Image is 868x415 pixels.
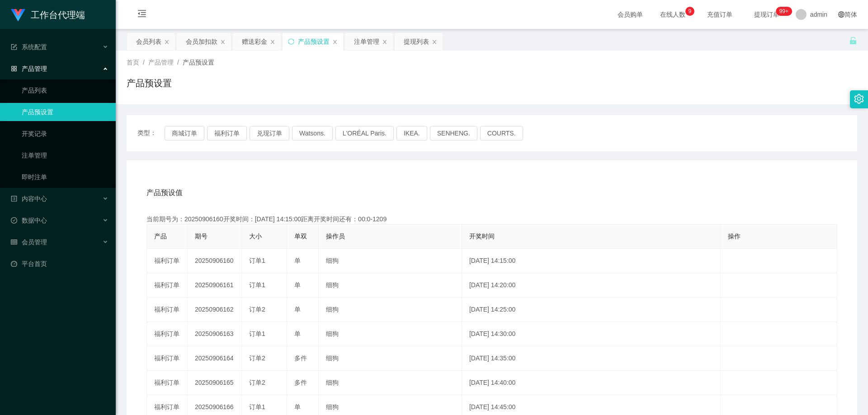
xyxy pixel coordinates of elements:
span: 订单1 [249,257,265,264]
span: 订单2 [249,379,265,386]
span: 单 [294,330,301,337]
i: 图标: setting [854,94,864,104]
button: Watsons. [292,126,333,140]
span: 会员管理 [11,238,47,246]
a: 产品预设置 [22,103,108,121]
td: 20250906163 [188,322,242,346]
i: 图标: close [220,39,226,45]
td: [DATE] 14:40:00 [462,371,721,395]
a: 注单管理 [22,146,108,164]
td: 细狗 [319,346,462,371]
span: 订单1 [249,330,265,337]
span: 首页 [127,59,139,66]
button: 福利订单 [207,126,247,140]
span: 操作员 [326,233,345,240]
div: 注单管理 [354,33,379,50]
td: [DATE] 14:30:00 [462,322,721,346]
span: 系统配置 [11,43,47,51]
i: 图标: check-circle-o [11,217,17,224]
td: 福利订单 [147,249,188,273]
i: 图标: close [332,39,338,45]
i: 图标: appstore-o [11,65,17,72]
i: 图标: close [382,39,387,45]
td: [DATE] 14:20:00 [462,273,721,298]
td: 细狗 [319,273,462,298]
td: 20250906160 [188,249,242,273]
div: 会员列表 [136,33,161,50]
td: 细狗 [319,298,462,322]
td: 福利订单 [147,346,188,371]
a: 产品列表 [22,81,108,99]
td: 20250906161 [188,273,242,298]
span: 操作 [728,233,741,240]
span: / [177,59,179,66]
a: 即时注单 [22,168,108,186]
div: 当前期号为：20250906160开奖时间：[DATE] 14:15:00距离开奖时间还有：00:0-1209 [146,214,837,224]
td: 福利订单 [147,371,188,395]
span: 单 [294,257,301,264]
i: 图标: table [11,239,17,245]
span: 单 [294,281,301,289]
i: 图标: menu-fold [127,0,157,29]
span: 单 [294,403,301,410]
span: 内容中心 [11,195,47,202]
td: [DATE] 14:35:00 [462,346,721,371]
td: 福利订单 [147,273,188,298]
span: 订单1 [249,403,265,410]
td: [DATE] 14:25:00 [462,298,721,322]
span: 大小 [249,233,262,240]
sup: 1091 [776,7,792,16]
span: 订单2 [249,354,265,362]
button: 兑现订单 [250,126,289,140]
span: 产品预设置 [183,59,214,66]
a: 工作台代理端 [11,11,85,18]
span: 产品预设值 [146,187,183,198]
p: 9 [689,7,692,16]
sup: 9 [685,7,694,16]
i: 图标: close [270,39,275,45]
button: L'ORÉAL Paris. [335,126,394,140]
td: 20250906164 [188,346,242,371]
span: 数据中心 [11,217,47,224]
span: 多件 [294,379,307,386]
span: 产品管理 [148,59,174,66]
span: 提现订单 [750,11,784,18]
i: 图标: unlock [849,37,857,45]
span: 充值订单 [703,11,737,18]
span: 单 [294,306,301,313]
button: COURTS. [480,126,523,140]
td: 20250906162 [188,298,242,322]
span: / [143,59,145,66]
i: 图标: global [838,11,844,18]
span: 产品 [154,233,167,240]
span: 在线人数 [656,11,690,18]
button: 商城订单 [165,126,204,140]
span: 期号 [195,233,208,240]
td: 细狗 [319,371,462,395]
i: 图标: sync [288,38,294,45]
span: 单双 [294,233,307,240]
div: 提现列表 [404,33,429,50]
h1: 工作台代理端 [31,0,85,29]
a: 开奖记录 [22,125,108,143]
button: SENHENG. [430,126,477,140]
a: 图标: dashboard平台首页 [11,255,108,273]
td: 20250906165 [188,371,242,395]
i: 图标: form [11,44,17,50]
button: IKEA. [396,126,427,140]
i: 图标: close [432,39,437,45]
span: 类型： [137,126,165,140]
span: 订单2 [249,306,265,313]
td: 细狗 [319,249,462,273]
i: 图标: profile [11,196,17,202]
i: 图标: close [164,39,170,45]
td: [DATE] 14:15:00 [462,249,721,273]
div: 赠送彩金 [242,33,267,50]
td: 细狗 [319,322,462,346]
td: 福利订单 [147,298,188,322]
span: 订单1 [249,281,265,289]
img: logo.9652507e.png [11,9,25,22]
span: 多件 [294,354,307,362]
h1: 产品预设置 [127,76,172,90]
div: 产品预设置 [298,33,330,50]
